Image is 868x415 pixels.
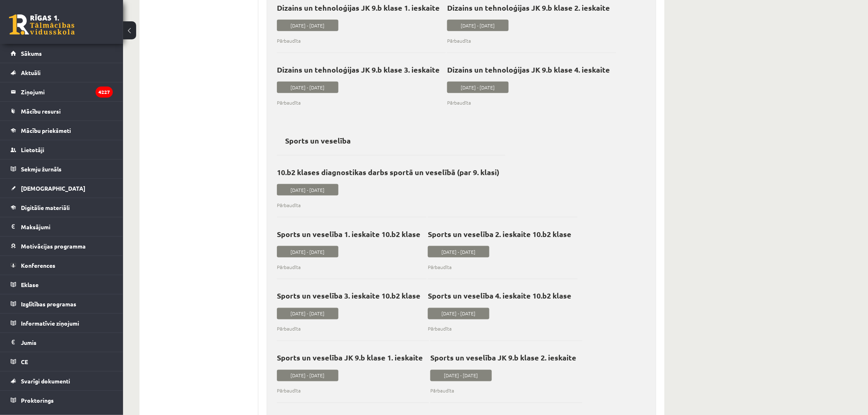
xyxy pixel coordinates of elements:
[430,387,576,394] span: Pārbaudīta
[277,168,499,176] p: 10.b2 klases diagnostikas darbs sportā un veselībā (par 9. klasi)
[447,20,509,31] span: [DATE] - [DATE]
[430,353,576,362] p: Sports un veselība JK 9.b klase 2. ieskaite
[21,165,62,173] span: Sekmju žurnāls
[11,217,113,236] a: Maksājumi
[11,82,113,101] a: Ziņojumi4227
[428,246,489,258] span: [DATE] - [DATE]
[11,294,113,313] a: Izglītības programas
[277,37,440,44] span: Pārbaudīta
[277,246,338,258] span: [DATE] - [DATE]
[277,184,338,196] span: [DATE] - [DATE]
[277,292,420,300] p: Sports un veselība 3. ieskaite 10.b2 klase
[11,102,113,121] a: Mācību resursi
[21,69,41,76] span: Aktuāli
[447,37,610,44] span: Pārbaudīta
[11,160,113,178] a: Sekmju žurnāls
[428,230,571,238] p: Sports un veselība 2. ieskaite 10.b2 klase
[11,63,113,82] a: Aktuāli
[447,82,509,93] span: [DATE] - [DATE]
[11,275,113,294] a: Eklase
[11,352,113,371] a: CE
[11,179,113,198] a: [DEMOGRAPHIC_DATA]
[428,325,571,333] span: Pārbaudīta
[277,325,420,333] span: Pārbaudīta
[11,391,113,410] a: Proktorings
[21,50,42,57] span: Sākums
[277,65,440,74] p: Dizains un tehnoloģijas JK 9.b klase 3. ieskaite
[447,99,610,106] span: Pārbaudīta
[21,107,61,115] span: Mācību resursi
[277,20,338,31] span: [DATE] - [DATE]
[277,131,359,150] h2: Sports un veselība
[11,237,113,255] a: Motivācijas programma
[21,281,39,288] span: Eklase
[21,377,70,385] span: Svarīgi dokumenti
[11,121,113,140] a: Mācību priekšmeti
[21,358,28,365] span: CE
[277,99,440,106] span: Pārbaudīta
[21,262,55,269] span: Konferences
[277,3,440,12] p: Dizains un tehnoloģijas JK 9.b klase 1. ieskaite
[277,370,338,381] span: [DATE] - [DATE]
[430,370,492,381] span: [DATE] - [DATE]
[428,263,571,271] span: Pārbaudīta
[21,217,113,236] legend: Maksājumi
[9,14,75,35] a: Rīgas 1. Tālmācības vidusskola
[96,87,113,98] i: 4227
[21,339,37,346] span: Jumis
[21,242,86,250] span: Motivācijas programma
[21,185,85,192] span: [DEMOGRAPHIC_DATA]
[21,146,44,153] span: Lietotāji
[11,44,113,63] a: Sākums
[21,300,76,308] span: Izglītības programas
[11,198,113,217] a: Digitālie materiāli
[11,140,113,159] a: Lietotāji
[277,387,423,394] span: Pārbaudīta
[11,333,113,352] a: Jumis
[21,127,71,134] span: Mācību priekšmeti
[11,372,113,390] a: Svarīgi dokumenti
[21,319,79,327] span: Informatīvie ziņojumi
[21,82,113,101] legend: Ziņojumi
[428,308,489,319] span: [DATE] - [DATE]
[277,230,420,238] p: Sports un veselība 1. ieskaite 10.b2 klase
[11,314,113,333] a: Informatīvie ziņojumi
[21,397,54,404] span: Proktorings
[277,353,423,362] p: Sports un veselība JK 9.b klase 1. ieskaite
[277,201,499,209] span: Pārbaudīta
[447,3,610,12] p: Dizains un tehnoloģijas JK 9.b klase 2. ieskaite
[11,256,113,275] a: Konferences
[277,308,338,319] span: [DATE] - [DATE]
[277,82,338,93] span: [DATE] - [DATE]
[447,65,610,74] p: Dizains un tehnoloģijas JK 9.b klase 4. ieskaite
[277,263,420,271] span: Pārbaudīta
[21,204,70,211] span: Digitālie materiāli
[428,292,571,300] p: Sports un veselība 4. ieskaite 10.b2 klase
